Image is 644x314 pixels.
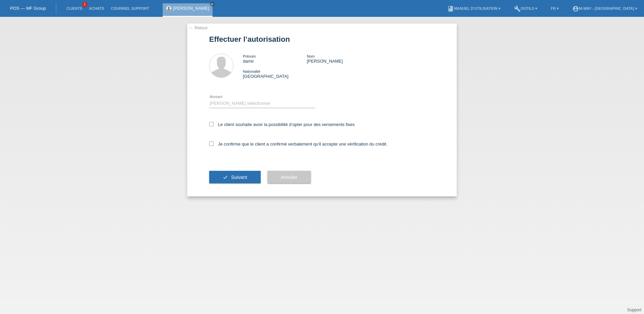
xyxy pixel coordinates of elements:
[189,25,208,30] a: ← Retour
[209,35,435,43] h1: Effectuer l’autorisation
[63,6,86,10] a: Clients
[86,6,107,10] a: Achats
[223,175,228,180] i: check
[243,54,307,64] div: damir
[10,6,46,11] a: POS — MF Group
[209,142,387,147] label: Je confirme que le client a confirmé verbalement qu'il accepte une vérification du crédit.
[307,54,315,58] span: Nom
[547,6,562,10] a: FR ▾
[243,54,256,58] span: Prénom
[82,2,88,7] span: 1
[243,69,260,73] span: Nationalité
[267,171,311,184] button: Annuler
[243,69,307,79] div: [GEOGRAPHIC_DATA]
[444,6,504,10] a: bookManuel d’utilisation ▾
[281,175,297,180] span: Annuler
[107,6,152,10] a: Courriel Support
[511,6,541,10] a: buildOutils ▾
[569,6,641,10] a: account_circlem-way - [GEOGRAPHIC_DATA] ▾
[307,54,371,64] div: [PERSON_NAME]
[211,2,214,6] i: close
[447,5,454,12] i: book
[627,308,641,312] a: Support
[572,5,579,12] i: account_circle
[514,5,521,12] i: build
[209,171,261,184] button: check Suivant
[209,122,355,127] label: Le client souhaite avoir la possibilité d’opter pour des versements fixes
[210,2,215,6] a: close
[231,175,247,180] span: Suivant
[173,6,209,11] a: [PERSON_NAME]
